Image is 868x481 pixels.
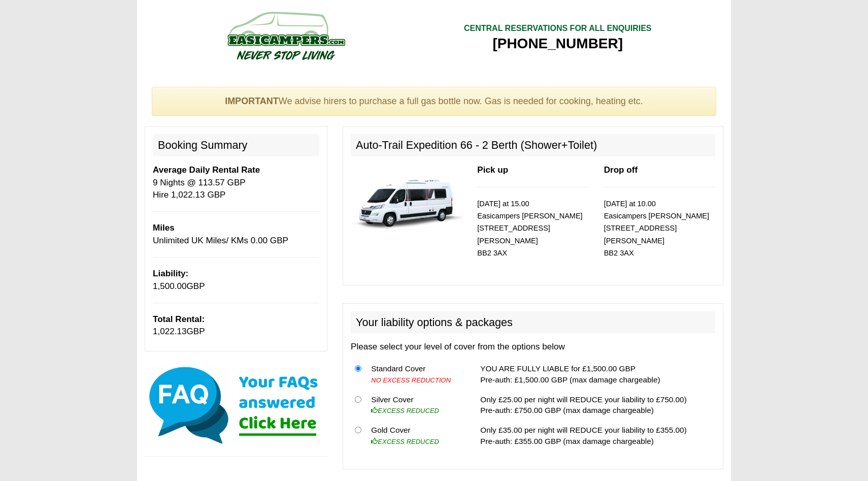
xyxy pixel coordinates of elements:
[604,200,709,258] small: [DATE] at 10.00 Easicampers [PERSON_NAME] [STREET_ADDRESS] [PERSON_NAME] BB2 3AX
[153,268,319,293] p: GBP
[476,390,715,421] td: Only £25.00 per night will REDUCE your liability to £750.00) Pre-auth: £750.00 GBP (max damage ch...
[152,87,716,116] div: We advise hirers to purchase a full gas bottle now. Gas is needed for cooking, heating etc.
[153,281,187,291] span: 1,500.00
[153,314,205,324] b: Total Rental:
[371,407,439,414] i: EXCESS REDUCED
[476,421,715,451] td: Only £35.00 per night will REDUCE your liability to £355.00) Pre-auth: £355.00 GBP (max damage ch...
[351,311,715,334] h2: Your liability options & packages
[367,390,464,421] td: Silver Cover
[153,223,175,233] b: Miles
[351,341,715,353] p: Please select your level of cover from the options below
[464,23,652,35] div: CENTRAL RESERVATIONS FOR ALL ENQUIRIES
[351,134,715,156] h2: Auto-Trail Expedition 66 - 2 Berth (Shower+Toilet)
[145,365,327,446] img: Click here for our most common FAQs
[604,165,638,175] b: Drop off
[464,35,652,53] div: [PHONE_NUMBER]
[477,165,508,175] b: Pick up
[153,164,319,201] p: 9 Nights @ 113.57 GBP Hire 1,022.13 GBP
[225,96,279,106] strong: IMPORTANT
[351,164,462,236] img: 339.jpg
[371,438,439,445] i: EXCESS REDUCED
[153,327,187,336] span: 1,022.13
[477,200,582,258] small: [DATE] at 15.00 Easicampers [PERSON_NAME] [STREET_ADDRESS] [PERSON_NAME] BB2 3AX
[371,376,451,384] i: NO EXCESS REDUCTION
[367,359,464,390] td: Standard Cover
[189,8,382,63] img: campers-checkout-logo.png
[153,165,260,175] b: Average Daily Rental Rate
[476,359,715,390] td: YOU ARE FULLY LIABLE for £1,500.00 GBP Pre-auth: £1,500.00 GBP (max damage chargeable)
[153,269,188,278] b: Liability:
[367,421,464,451] td: Gold Cover
[153,313,319,338] p: GBP
[153,222,319,247] p: Unlimited UK Miles/ KMs 0.00 GBP
[153,134,319,156] h2: Booking Summary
